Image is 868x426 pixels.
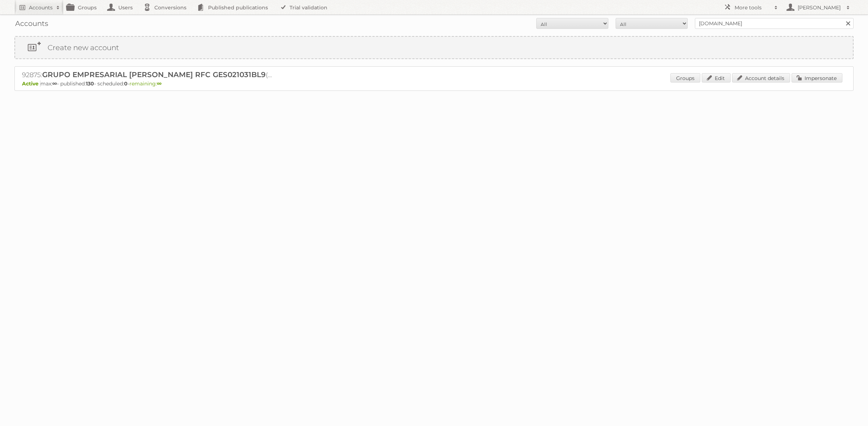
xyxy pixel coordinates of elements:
[29,4,53,11] h2: Accounts
[732,73,790,83] a: Account details
[52,80,57,87] strong: ∞
[22,70,274,80] h2: 92875: (Enterprise ∞)
[796,4,843,11] h2: [PERSON_NAME]
[129,80,162,87] span: remaining:
[22,80,846,87] p: max: - published: - scheduled: -
[702,73,731,83] a: Edit
[792,73,842,83] a: Impersonate
[22,80,40,87] span: Active
[157,80,162,87] strong: ∞
[86,80,94,87] strong: 130
[124,80,128,87] strong: 0
[15,37,853,58] a: Create new account
[735,4,771,11] h2: More tools
[42,70,266,79] span: GRUPO EMPRESARIAL [PERSON_NAME] RFC GES021031BL9
[670,73,700,83] a: Groups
